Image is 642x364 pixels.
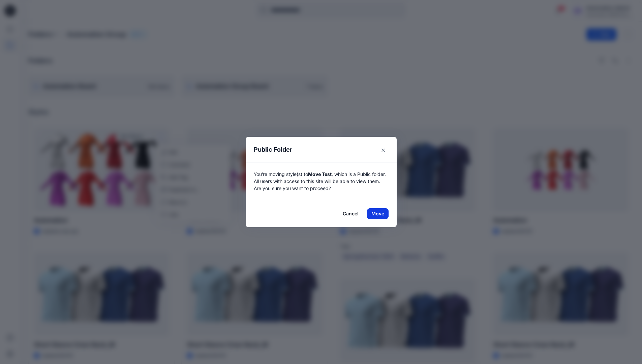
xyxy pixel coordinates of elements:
strong: Move Test [308,171,332,177]
button: Move [367,208,389,219]
header: Public Folder [246,137,389,162]
button: Cancel [338,208,363,219]
p: You're moving style(s) to , which is a Public folder. All users with access to this site will be ... [254,171,389,192]
button: Close [378,145,389,156]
